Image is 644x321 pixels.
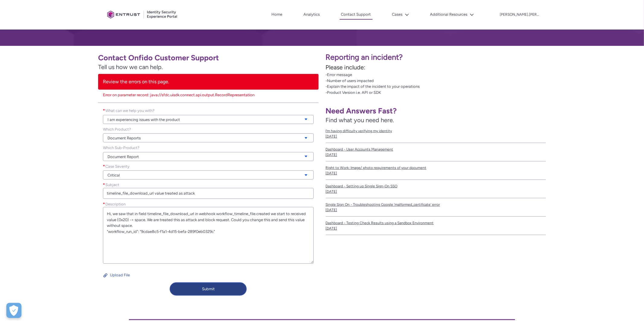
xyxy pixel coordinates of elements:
[326,106,546,116] h1: Need Answers Fast?
[103,182,105,188] span: required
[170,282,247,296] button: Submit
[6,303,21,318] div: Cookie Preferences
[302,10,322,19] a: Analytics, opens in new tab
[326,208,337,212] lightning-formatted-date-time: [DATE]
[103,188,314,199] input: required
[103,115,314,124] a: I am experiencing issues with the product
[103,79,169,84] span: Review the errors on this page.
[103,145,139,150] span: Which Sub-Product?
[326,125,546,143] a: I’m having difficulty verifying my identity[DATE]
[340,10,373,20] a: Contact Support
[326,198,546,217] a: Single Sign On - Troubleshooting Google 'malformed_certificate' error[DATE]
[326,217,546,235] a: Dashboard - Testing Check Results using a Sandbox Environment[DATE]
[326,220,546,226] span: Dashboard - Testing Check Results using a Sandbox Environment
[103,170,314,180] a: Critical
[326,183,546,189] span: Dashboard - Setting up Single Sign-On SSO
[105,183,119,187] span: Subject
[326,147,546,152] span: Dashboard - User Accounts Management
[103,133,314,142] a: Document Reports
[103,270,130,280] button: Upload File
[616,293,644,321] iframe: Qualified Messenger
[326,161,546,180] a: Right to Work: Image/ photo requirements of your document[DATE]
[326,202,546,207] span: Single Sign On - Troubleshooting Google 'malformed_certificate' error
[6,303,21,318] button: Open Preferences
[105,164,130,169] span: Case Severity
[326,226,337,230] lightning-formatted-date-time: [DATE]
[326,171,337,175] lightning-formatted-date-time: [DATE]
[105,202,126,206] span: Description
[391,10,411,19] button: Cases
[326,134,337,138] lightning-formatted-date-time: [DATE]
[326,116,394,124] span: Find what you need here.
[103,152,314,161] a: Document Report
[326,180,546,198] a: Dashboard - Setting up Single Sign-On SSO[DATE]
[103,108,105,114] span: required
[103,201,105,207] span: required
[500,11,540,17] button: User Profile kamil.stepniewski
[500,13,539,17] p: [PERSON_NAME].[PERSON_NAME]
[98,62,319,72] span: Tell us how we can help.
[103,207,314,264] textarea: required
[326,189,337,194] lightning-formatted-date-time: [DATE]
[326,52,641,63] p: Reporting an incident?
[326,153,337,157] lightning-formatted-date-time: [DATE]
[326,143,546,161] a: Dashboard - User Accounts Management[DATE]
[105,108,155,113] span: What can we help you with?
[326,63,641,72] p: Please include:
[270,10,284,19] a: Home
[326,128,546,134] span: I’m having difficulty verifying my identity
[103,93,255,97] a: Error on parameter record: java://sfdc.uisdk.connect.api.output.RecordRepresentation
[103,164,105,170] span: required
[326,72,641,95] p: -Error message -Number of users impacted -Explain the impact of the incident to your operations -...
[326,165,546,170] span: Right to Work: Image/ photo requirements of your document
[429,10,476,19] button: Additional Resources
[103,127,131,132] span: Which Product?
[98,53,319,62] h1: Contact Onfido Customer Support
